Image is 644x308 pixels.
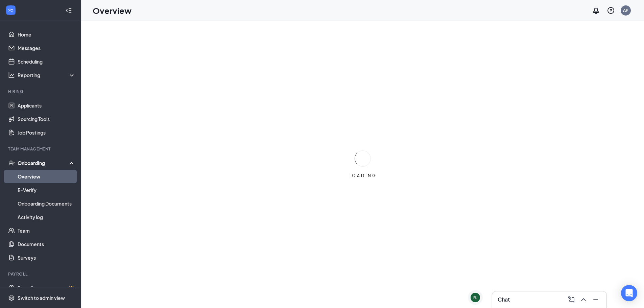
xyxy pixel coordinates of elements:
a: Messages [18,41,75,55]
div: Open Intercom Messenger [621,285,637,301]
a: Activity log [18,210,75,224]
div: Team Management [8,146,74,152]
svg: UserCheck [8,160,15,166]
button: ComposeMessage [566,294,577,305]
div: Payroll [8,271,74,277]
a: Home [18,28,75,41]
svg: Notifications [592,6,600,15]
div: Onboarding [18,160,70,166]
a: Sourcing Tools [18,112,75,126]
h1: Overview [93,5,132,16]
a: Team [18,224,75,237]
div: LOADING [346,173,380,179]
div: Hiring [8,89,74,94]
svg: QuestionInfo [607,6,615,15]
a: Documents [18,237,75,251]
a: Surveys [18,251,75,264]
button: Minimize [590,294,601,305]
svg: Settings [8,294,15,301]
svg: Analysis [8,72,15,78]
a: Job Postings [18,126,75,139]
svg: Collapse [65,7,72,14]
a: E-Verify [18,183,75,197]
a: Applicants [18,99,75,112]
button: ChevronUp [578,294,589,305]
h3: Chat [498,296,510,303]
div: AP [623,7,628,13]
a: Onboarding Documents [18,197,75,210]
a: PayrollCrown [18,281,75,295]
svg: ChevronUp [579,295,588,304]
svg: WorkstreamLogo [7,7,14,14]
svg: Minimize [592,295,600,304]
div: RJ [473,295,478,301]
a: Scheduling [18,55,75,68]
div: Switch to admin view [18,294,65,301]
div: Reporting [18,72,76,78]
svg: ComposeMessage [567,295,575,304]
a: Overview [18,170,75,183]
